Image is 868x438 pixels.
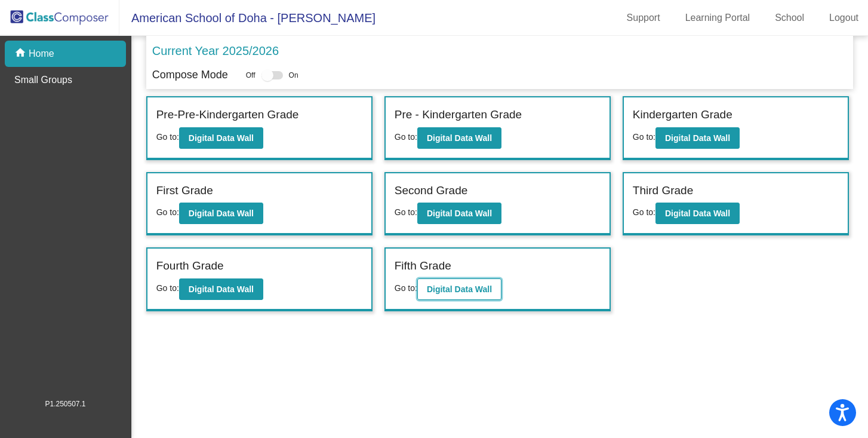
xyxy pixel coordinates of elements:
mat-icon: home [14,47,29,61]
span: On [289,70,298,81]
label: Third Grade [633,182,693,200]
a: School [765,8,814,27]
span: Go to: [633,207,655,217]
span: Go to: [395,207,417,217]
a: Support [617,8,670,27]
p: Compose Mode [152,67,228,83]
p: Small Groups [14,73,72,87]
b: Digital Data Wall [427,209,492,218]
span: Go to: [395,132,417,142]
label: First Grade [156,182,213,200]
label: Second Grade [395,182,468,200]
b: Digital Data Wall [427,133,492,143]
a: Learning Portal [676,8,760,27]
b: Digital Data Wall [189,209,254,218]
label: Fifth Grade [395,258,451,275]
button: Digital Data Wall [655,203,740,224]
button: Digital Data Wall [655,127,740,149]
a: Logout [820,8,868,27]
span: Go to: [156,207,179,217]
b: Digital Data Wall [189,133,254,143]
button: Digital Data Wall [179,203,263,224]
label: Pre - Kindergarten Grade [395,106,522,124]
p: Current Year 2025/2026 [152,42,279,60]
span: Off [246,70,256,81]
label: Kindergarten Grade [633,106,732,124]
span: Go to: [633,132,655,142]
b: Digital Data Wall [189,284,254,294]
button: Digital Data Wall [179,127,263,149]
span: American School of Doha - [PERSON_NAME] [119,8,375,27]
span: Go to: [156,132,179,142]
button: Digital Data Wall [417,203,501,224]
button: Digital Data Wall [417,127,501,149]
span: Go to: [395,283,417,293]
label: Pre-Pre-Kindergarten Grade [156,106,299,124]
b: Digital Data Wall [665,209,730,218]
span: Go to: [156,283,179,293]
b: Digital Data Wall [427,284,492,294]
button: Digital Data Wall [417,278,501,300]
p: Home [29,47,54,61]
b: Digital Data Wall [665,133,730,143]
label: Fourth Grade [156,258,224,275]
button: Digital Data Wall [179,278,263,300]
